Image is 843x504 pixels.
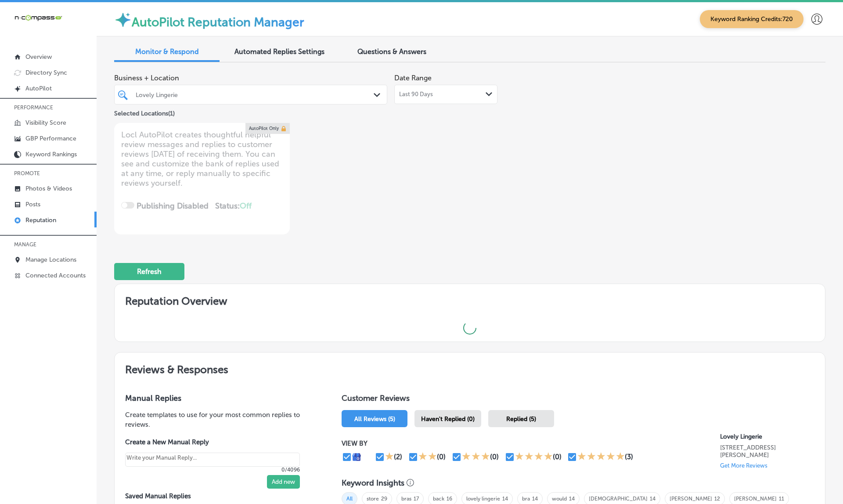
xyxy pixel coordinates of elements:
[125,467,300,473] p: 0/4096
[385,452,394,462] div: 1 Star
[25,151,77,158] p: Keyword Rankings
[357,47,426,56] span: Questions & Answers
[125,453,300,467] textarea: Create your Quick Reply
[125,393,313,403] h3: Manual Replies
[700,10,803,28] span: Keyword Ranking Credits: 720
[720,462,767,469] p: Get More Reviews
[433,496,444,502] a: back
[25,201,40,208] p: Posts
[25,272,86,279] p: Connected Accounts
[114,263,184,280] button: Refresh
[25,185,72,192] p: Photos & Videos
[125,492,313,500] label: Saved Manual Replies
[734,496,777,502] a: [PERSON_NAME]
[125,438,300,446] label: Create a New Manual Reply
[25,85,52,92] p: AutoPilot
[25,135,76,142] p: GBP Performance
[502,496,508,502] a: 14
[437,453,446,461] div: (0)
[399,91,433,98] span: Last 90 Days
[342,478,404,488] h3: Keyword Insights
[136,91,375,98] div: Lovely Lingerie
[115,284,825,314] h2: Reputation Overview
[714,496,720,502] a: 12
[466,496,500,502] a: lovely lingerie
[267,475,300,489] button: Add new
[720,433,814,440] p: Lovely Lingerie
[114,11,132,29] img: autopilot-icon
[552,496,567,502] a: would
[515,452,553,462] div: 4 Stars
[779,496,784,502] a: 11
[14,14,62,22] img: 660ab0bf-5cc7-4cb8-ba1c-48b5ae0f18e60NCTV_CLogo_TV_Black_-500x88.png
[625,453,633,461] div: (3)
[132,15,304,29] label: AutoPilot Reputation Manager
[577,452,625,462] div: 5 Stars
[394,453,402,461] div: (2)
[381,496,387,502] a: 29
[447,496,452,502] a: 16
[115,353,825,383] h2: Reviews & Responses
[720,444,814,459] p: 7600 Weston Rd Unit 41 Woodbridge, ON L4L 8B7, CA
[522,496,530,502] a: bra
[25,216,56,224] p: Reputation
[506,415,536,423] span: Replied (5)
[589,496,648,502] a: [DEMOGRAPHIC_DATA]
[234,47,324,56] span: Automated Replies Settings
[462,452,490,462] div: 3 Stars
[670,496,712,502] a: [PERSON_NAME]
[418,452,437,462] div: 2 Stars
[114,106,175,117] p: Selected Locations ( 1 )
[125,410,313,429] p: Create templates to use for your most common replies to reviews.
[553,453,562,461] div: (0)
[342,439,720,447] p: VIEW BY
[342,393,814,407] h1: Customer Reviews
[367,496,379,502] a: store
[414,496,419,502] a: 17
[401,496,411,502] a: bras
[25,256,76,263] p: Manage Locations
[421,415,475,423] span: Haven't Replied (0)
[569,496,575,502] a: 14
[25,119,66,126] p: Visibility Score
[394,74,432,82] label: Date Range
[135,47,199,56] span: Monitor & Respond
[25,69,67,76] p: Directory Sync
[25,53,52,61] p: Overview
[354,415,395,423] span: All Reviews (5)
[114,74,387,82] span: Business + Location
[532,496,538,502] a: 14
[650,496,656,502] a: 14
[490,453,499,461] div: (0)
